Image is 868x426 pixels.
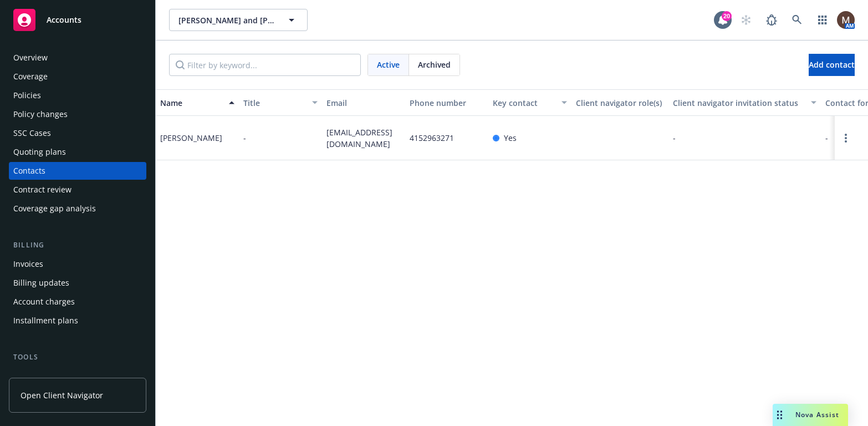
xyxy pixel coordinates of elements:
[9,274,146,292] a: Billing updates
[9,293,146,311] a: Account charges
[47,16,81,24] span: Accounts
[795,410,839,419] span: Nova Assist
[839,131,852,145] a: Open options
[178,14,274,26] span: [PERSON_NAME] and [PERSON_NAME]
[326,97,401,109] div: Email
[488,89,571,116] button: Key contact
[786,9,808,31] a: Search
[837,11,855,29] img: photo
[13,367,60,385] div: Manage files
[773,404,848,426] button: Nova Assist
[13,162,45,180] div: Contacts
[9,200,146,217] a: Coverage gap analysis
[13,105,68,123] div: Policy changes
[9,352,146,363] div: Tools
[571,89,668,116] button: Client navigator role(s)
[243,132,246,144] span: -
[673,97,804,109] div: Client navigator invitation status
[9,49,146,67] a: Overview
[760,9,783,31] a: Report a Bug
[13,293,75,311] div: Account charges
[13,124,51,142] div: SSC Cases
[9,312,146,329] a: Installment plans
[13,255,43,273] div: Invoices
[9,4,146,35] a: Accounts
[239,89,322,116] button: Title
[410,97,484,109] div: Phone number
[160,97,222,109] div: Name
[9,240,146,251] div: Billing
[504,132,517,144] span: Yes
[825,132,828,144] span: -
[418,59,451,70] span: Archived
[410,132,454,144] span: 4152963271
[809,59,855,70] span: Add contact
[9,181,146,199] a: Contract review
[576,97,664,109] div: Client navigator role(s)
[809,54,855,76] button: Add contact
[21,389,103,401] span: Open Client Navigator
[13,87,41,104] div: Policies
[322,89,405,116] button: Email
[377,59,400,70] span: Active
[722,11,732,21] div: 20
[326,126,401,150] span: [EMAIL_ADDRESS][DOMAIN_NAME]
[13,274,69,292] div: Billing updates
[735,9,757,31] a: Start snowing
[9,105,146,123] a: Policy changes
[668,89,821,116] button: Client navigator invitation status
[13,68,48,85] div: Coverage
[405,89,488,116] button: Phone number
[13,181,72,199] div: Contract review
[9,68,146,85] a: Coverage
[9,162,146,180] a: Contacts
[9,367,146,385] a: Manage files
[169,54,361,76] input: Filter by keyword...
[13,200,96,217] div: Coverage gap analysis
[9,124,146,142] a: SSC Cases
[673,132,676,144] span: -
[160,132,222,144] div: [PERSON_NAME]
[9,143,146,161] a: Quoting plans
[9,255,146,273] a: Invoices
[13,143,66,161] div: Quoting plans
[773,404,787,426] div: Drag to move
[169,9,308,31] button: [PERSON_NAME] and [PERSON_NAME]
[13,49,48,67] div: Overview
[156,89,239,116] button: Name
[13,312,78,329] div: Installment plans
[243,97,305,109] div: Title
[811,9,834,31] a: Switch app
[9,87,146,104] a: Policies
[493,97,555,109] div: Key contact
